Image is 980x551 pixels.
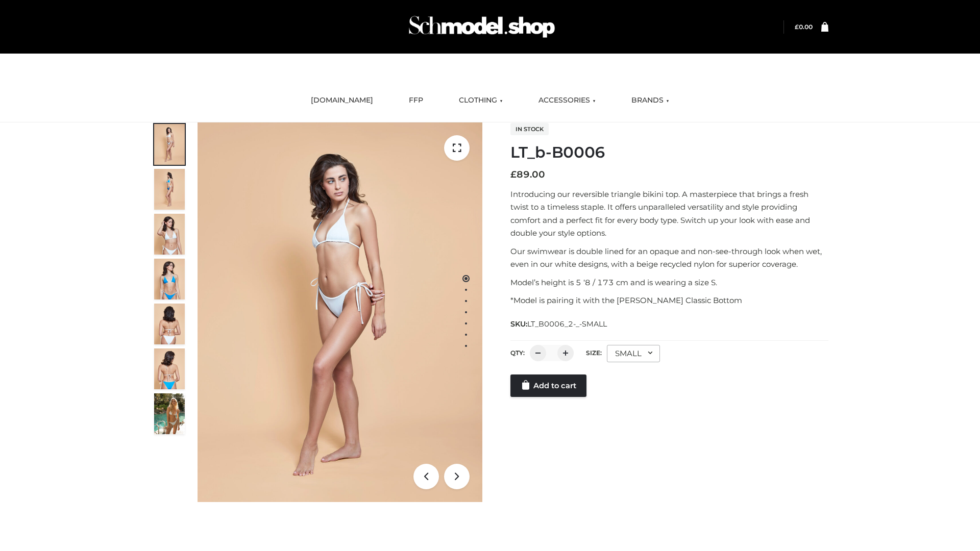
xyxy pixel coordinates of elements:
span: SKU: [510,318,608,330]
a: BRANDS [624,89,677,112]
span: £ [510,169,517,180]
div: SMALL [607,345,660,362]
a: [DOMAIN_NAME] [303,89,381,112]
img: ArielClassicBikiniTop_CloudNine_AzureSky_OW114ECO_2-scaled.jpg [154,169,185,210]
img: ArielClassicBikiniTop_CloudNine_AzureSky_OW114ECO_8-scaled.jpg [154,348,185,389]
img: ArielClassicBikiniTop_CloudNine_AzureSky_OW114ECO_7-scaled.jpg [154,304,185,344]
img: ArielClassicBikiniTop_CloudNine_AzureSky_OW114ECO_3-scaled.jpg [154,214,185,255]
p: *Model is pairing it with the [PERSON_NAME] Classic Bottom [510,294,828,307]
p: Our swimwear is double lined for an opaque and non-see-through look when wet, even in our white d... [510,245,828,271]
label: Size: [586,349,602,357]
bdi: 89.00 [510,169,545,180]
a: FFP [401,89,431,112]
a: Add to cart [510,374,586,397]
bdi: 0.00 [795,23,813,31]
a: CLOTHING [451,89,510,112]
h1: LT_b-B0006 [510,143,828,162]
span: In stock [510,123,549,135]
img: ArielClassicBikiniTop_CloudNine_AzureSky_OW114ECO_4-scaled.jpg [154,259,185,299]
img: Schmodel Admin 964 [405,7,558,47]
img: ArielClassicBikiniTop_CloudNine_AzureSky_OW114ECO_1-scaled.jpg [154,124,185,165]
span: £ [795,23,799,31]
label: QTY: [510,349,525,357]
a: £0.00 [795,23,813,31]
a: ACCESSORIES [531,89,603,112]
img: Arieltop_CloudNine_AzureSky2.jpg [154,393,185,434]
p: Introducing our reversible triangle bikini top. A masterpiece that brings a fresh twist to a time... [510,188,828,240]
span: LT_B0006_2-_-SMALL [527,319,607,329]
p: Model’s height is 5 ‘8 / 173 cm and is wearing a size S. [510,276,828,289]
img: ArielClassicBikiniTop_CloudNine_AzureSky_OW114ECO_1 [198,122,482,502]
